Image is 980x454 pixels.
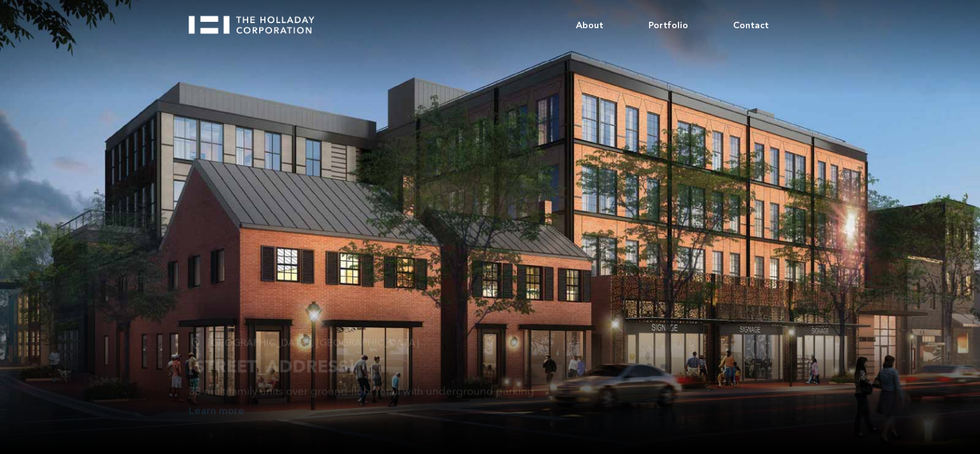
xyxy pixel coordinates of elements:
a: Learn more [189,405,244,418]
a: home [189,6,326,34]
div: 33 multifamily units over ground-floor retail with underground parking [189,385,740,398]
h2: [STREET_ADDRESS] [189,356,740,379]
img: Location Pin [189,337,208,351]
a: Portfolio [626,6,711,45]
a: About [553,6,626,45]
a: Contact [711,6,791,45]
div: [GEOGRAPHIC_DATA], [GEOGRAPHIC_DATA] [189,337,740,349]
